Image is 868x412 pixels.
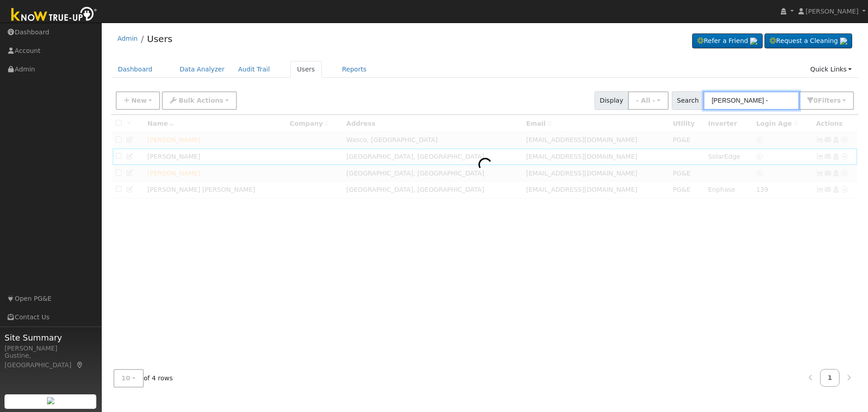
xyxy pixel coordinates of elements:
[764,33,852,49] a: Request a Cleaning
[672,91,704,110] span: Search
[113,369,173,388] span: of 4 rows
[131,97,146,104] span: New
[76,361,84,369] a: Map
[231,61,277,78] a: Audit Trail
[840,38,847,45] img: retrieve
[7,5,102,25] img: Know True-Up
[113,369,144,388] button: 10
[290,61,322,78] a: Users
[820,369,840,387] a: 1
[162,91,236,110] button: Bulk Actions
[5,351,97,370] div: Gustine, [GEOGRAPHIC_DATA]
[111,61,160,78] a: Dashboard
[335,61,373,78] a: Reports
[806,8,859,15] span: [PERSON_NAME]
[179,97,223,104] span: Bulk Actions
[5,331,97,344] span: Site Summary
[803,61,859,78] a: Quick Links
[837,97,840,104] span: s
[122,374,131,382] span: 10
[173,61,231,78] a: Data Analyzer
[703,91,799,110] input: Search
[692,33,763,49] a: Refer a Friend
[147,33,172,44] a: Users
[47,397,54,404] img: retrieve
[116,91,160,110] button: New
[5,344,97,353] div: [PERSON_NAME]
[799,91,854,110] button: 0Filters
[818,97,841,104] span: Filter
[594,91,628,110] span: Display
[118,35,138,42] a: Admin
[628,91,669,110] button: - All -
[750,38,757,45] img: retrieve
